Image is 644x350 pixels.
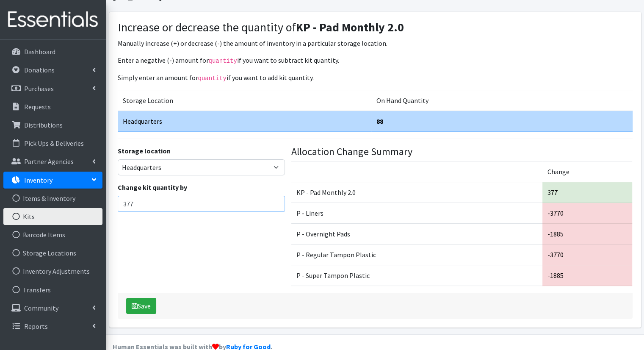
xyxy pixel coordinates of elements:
a: Community [3,300,102,317]
td: -3770 [542,244,633,265]
td: P - Regular Tampon Plastic [291,244,542,265]
a: Storage Locations [3,244,102,261]
td: 377 [542,182,633,203]
a: Pick Ups & Deliveries [3,135,102,152]
p: Inventory [24,176,53,184]
p: Dashboard [24,47,55,56]
p: Reports [24,322,48,331]
td: P - Super Tampon Plastic [291,265,542,286]
p: Purchases [24,84,54,93]
p: Community [24,304,58,312]
td: -1885 [542,224,633,244]
a: Kits [3,208,102,225]
button: Save [126,298,156,314]
p: Enter a negative (-) amount for if you want to subtract kit quantity. [118,55,633,66]
td: KP - Pad Monthly 2.0 [291,182,542,203]
h4: Allocation Change Summary [291,146,633,158]
strong: KP - Pad Monthly 2.0 [296,19,404,35]
a: Requests [3,98,102,115]
label: Change kit quantity by [118,182,187,192]
td: P - Overnight Pads [291,224,542,244]
strong: 88 [376,117,383,125]
td: Change [542,161,633,182]
a: Donations [3,61,102,78]
a: Items & Inventory [3,190,102,207]
td: On Hand Quantity [371,90,632,111]
p: Manually increase (+) or decrease (-) the amount of inventory in a particular storage location. [118,38,633,48]
a: Dashboard [3,43,102,60]
a: Distributions [3,117,102,133]
code: quantity [198,75,227,82]
a: Inventory [3,172,102,189]
a: Reports [3,318,102,335]
a: Transfers [3,281,102,298]
label: Storage location [118,146,171,156]
td: Storage Location [118,90,372,111]
a: Inventory Adjustments [3,263,102,280]
p: Simply enter an amount for if you want to add kit quantity. [118,72,633,83]
td: -1885 [542,265,633,286]
td: Headquarters [118,111,372,131]
a: Barcode Items [3,226,102,243]
p: Distributions [24,121,63,129]
td: -3770 [542,203,633,224]
p: Pick Ups & Deliveries [24,139,84,147]
td: P - Liners [291,203,542,224]
p: Donations [24,66,55,74]
p: Requests [24,103,51,111]
img: HumanEssentials [3,6,102,34]
a: Purchases [3,80,102,97]
a: Partner Agencies [3,153,102,170]
code: quantity [209,58,237,64]
p: Partner Agencies [24,157,74,166]
h3: Increase or decrease the quantity of [118,20,633,35]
